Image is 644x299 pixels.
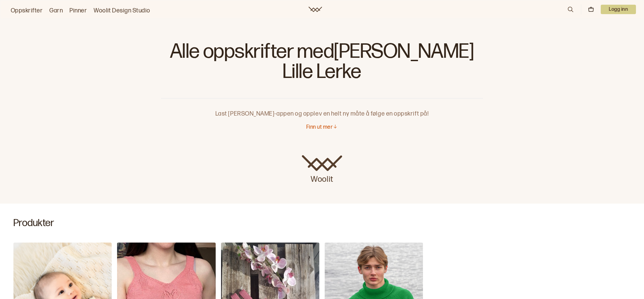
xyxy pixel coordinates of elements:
p: Finn ut mer [306,124,333,131]
h1: Alle oppskrifter med [PERSON_NAME] Lille Lerke [161,40,483,87]
p: Last [PERSON_NAME]-appen og opplev en helt ny måte å følge en oppskrift på! [161,98,483,119]
img: Woolit [302,155,342,171]
a: Pinner [69,6,87,15]
p: Logg inn [601,5,636,14]
a: Woolit Design Studio [94,6,150,15]
a: Oppskrifter [11,6,43,15]
button: User dropdown [601,5,636,14]
button: Finn ut mer [306,124,338,131]
a: Garn [49,6,63,15]
p: Woolit [302,171,342,185]
a: Woolit [302,155,342,185]
a: Woolit [309,7,322,12]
